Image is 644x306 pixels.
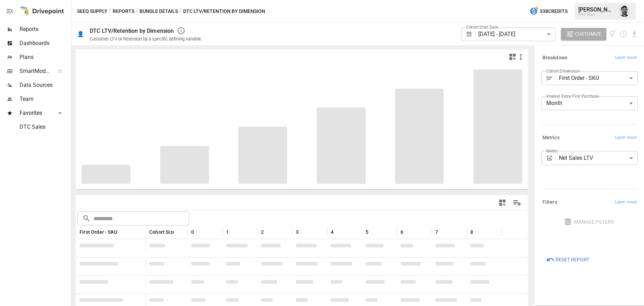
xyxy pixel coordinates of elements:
[615,54,637,61] span: Learn more
[546,93,599,99] label: Interval Since First Purchase
[20,95,70,103] span: Team
[559,151,638,165] div: Net Sales LTV
[540,7,568,16] span: 338 Credits
[404,227,414,237] button: Sort
[174,227,184,237] button: Sort
[615,1,634,21] button: Keenan Kelly
[542,134,560,142] h6: Metrics
[556,255,589,264] span: Reset Report
[118,227,128,237] button: Sort
[136,7,138,16] div: /
[369,227,379,237] button: Sort
[470,229,473,236] span: 8
[195,227,204,237] button: Sort
[541,253,594,266] button: Reset Report
[366,229,368,236] span: 5
[77,7,107,16] button: SEEQ Supply
[264,227,274,237] button: Sort
[541,96,638,110] div: Month
[299,227,309,237] button: Sort
[90,28,174,34] div: DTC LTV/Retention by Dimension
[509,195,525,211] button: Manage Columns
[542,54,568,62] h6: Breakdown
[20,25,70,33] span: Reports
[140,7,178,16] button: Bundle Details
[331,229,334,236] span: 4
[20,39,70,47] span: Dashboards
[113,7,134,16] button: Reports
[527,5,570,18] button: 338Credits
[334,227,344,237] button: Sort
[609,28,617,40] button: View documentation
[559,71,638,85] div: First Order - SKU
[20,123,70,131] span: DTC Sales
[542,199,557,206] h6: Filters
[20,109,50,117] span: Favorites
[620,30,628,38] button: Schedule report
[230,227,239,237] button: Sort
[179,7,182,16] div: /
[261,229,264,236] span: 2
[619,6,630,17] img: Keenan Kelly
[466,24,498,30] label: Cohort Start Date
[546,148,558,154] label: Metric
[400,229,403,236] span: 6
[109,7,111,16] div: /
[578,13,615,16] div: SEEQ Supply
[226,229,229,236] span: 1
[615,199,637,206] span: Learn more
[90,36,202,42] div: Customer LTV or Retention by a specific defining variable.
[296,229,299,236] span: 3
[615,134,637,141] span: Learn more
[546,68,579,74] label: Cohort Dimension
[630,30,638,38] button: Download report
[435,229,438,236] span: 7
[439,227,449,237] button: Sort
[149,229,175,236] span: Cohort Size
[474,227,484,237] button: Sort
[191,229,194,236] span: 0
[20,53,70,61] span: Plans
[50,66,55,75] span: ™
[561,28,606,40] button: Customize
[80,229,117,236] span: First Order - SKU
[578,6,615,13] div: [PERSON_NAME]
[20,81,70,89] span: Data Sources
[478,27,555,41] div: [DATE] - [DATE]
[575,30,601,38] span: Customize
[20,67,50,75] span: SmartModel
[77,31,84,37] div: 👤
